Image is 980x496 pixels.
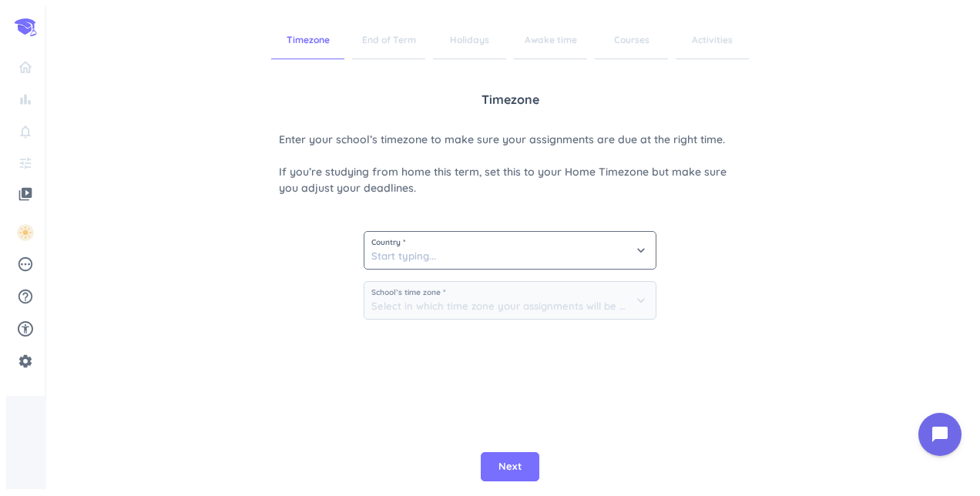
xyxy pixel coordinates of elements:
[633,243,649,258] i: keyboard_arrow_down
[271,22,344,59] span: Timezone
[12,349,39,374] a: settings
[595,22,668,59] span: Courses
[514,22,587,59] span: Awake time
[371,239,649,246] span: Country *
[364,282,656,319] input: Select in which time zone your assignments will be due
[482,90,539,109] span: Timezone
[279,132,741,196] span: Enter your school’s timezone to make sure your assignments are due at the right time. If you’re s...
[18,354,33,369] i: settings
[498,459,522,474] span: Next
[676,22,749,59] span: Activities
[481,452,539,481] button: Next
[352,22,425,59] span: End of Term
[17,256,34,273] i: pending
[364,232,656,269] input: Start typing...
[18,186,33,202] i: video_library
[17,288,34,305] i: help_outline
[433,22,506,59] span: Holidays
